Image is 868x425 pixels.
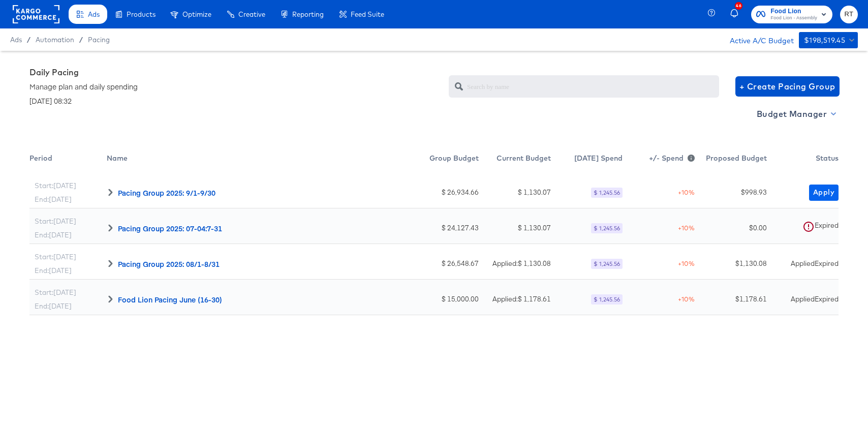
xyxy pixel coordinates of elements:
[767,147,839,173] div: Status
[35,301,72,311] div: End: [DATE]
[107,147,394,173] div: Name
[399,223,479,233] div: $ 24,127.43
[127,10,156,18] span: Products
[29,67,138,106] div: Daily Pacing
[700,188,767,197] div: $ 998.93
[35,266,72,276] div: End: [DATE]
[492,294,551,304] div: Applied: $ 1,178.61
[118,223,222,233] div: Pacing Group 2025: 07-04:7-31
[29,96,138,106] div: [DATE] 08:32
[628,224,695,232] div: + 10 %
[809,185,839,201] button: Apply
[739,79,835,94] span: + Create Pacing Group
[399,188,479,197] div: $ 26,934.66
[591,259,623,269] div: $ 1,245.56
[107,295,114,302] span: Toggle Row Expanded
[292,10,324,18] span: Reporting
[35,217,76,226] div: Start: [DATE]
[753,106,839,122] button: Budget Manager
[35,195,72,204] div: End: [DATE]
[815,259,839,268] div: Expired
[518,223,551,233] div: $ 1,130.07
[399,294,479,304] div: $ 15,000.00
[35,181,76,191] div: Start: [DATE]
[238,10,265,18] span: Creative
[351,10,384,18] span: Feed Suite
[399,259,479,268] div: $ 26,548.67
[735,2,742,10] div: 46
[10,36,22,44] span: Ads
[29,147,107,173] div: Period
[700,259,767,268] div: $ 1,130.08
[799,32,858,48] button: $198,519.45
[182,10,211,18] span: Optimize
[628,295,695,303] div: + 10 %
[35,288,76,297] div: Start: [DATE]
[729,5,746,24] button: 46
[628,259,695,268] div: + 10 %
[735,76,840,97] button: + Create Pacing Group
[551,147,623,173] div: [DATE] Spend
[628,188,695,197] div: + 10 %
[394,147,479,173] div: Toggle SortBy
[88,36,110,44] a: Pacing
[770,14,817,22] span: Food Lion - Assembly
[107,189,114,196] span: Toggle Row Expanded
[770,6,817,17] span: Food Lion
[107,224,114,231] span: Toggle Row Expanded
[118,188,215,198] div: Pacing Group 2025: 9/1-9/30
[695,147,767,173] div: Proposed Budget
[791,259,815,268] div: Applied
[479,147,551,173] div: Current Budget
[88,10,100,18] span: Ads
[591,188,623,198] div: $ 1,245.56
[757,107,834,121] span: Budget Manager
[35,230,72,240] div: End: [DATE]
[74,36,88,44] span: /
[394,147,479,173] div: Group Budget
[623,147,695,173] div: +/- Spend
[518,188,551,197] div: $ 1,130.07
[804,34,845,47] div: $198,519.45
[107,260,114,267] span: Toggle Row Expanded
[118,259,220,269] div: Pacing Group 2025: 08/1-8/31
[107,147,394,173] div: Toggle SortBy
[22,36,36,44] span: /
[751,6,832,23] button: Food LionFood Lion - Assembly
[844,9,854,20] span: RT
[840,6,858,23] button: RT
[815,294,839,304] div: Expired
[719,32,794,47] div: Active A/C Budget
[791,294,815,304] div: Applied
[29,81,138,92] div: Manage plan and daily spending
[36,36,74,44] span: Automation
[29,147,107,173] div: Toggle SortBy
[591,294,623,305] div: $ 1,245.56
[700,294,767,304] div: $ 1,178.61
[700,223,767,233] div: $ 0.00
[35,252,76,262] div: Start: [DATE]
[815,221,839,235] div: Expired
[591,223,623,233] div: $ 1,245.56
[467,71,719,93] input: Search by name
[492,259,551,268] div: Applied: $ 1,130.08
[813,186,834,199] span: Apply
[118,294,222,305] div: Food Lion Pacing June (16-30)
